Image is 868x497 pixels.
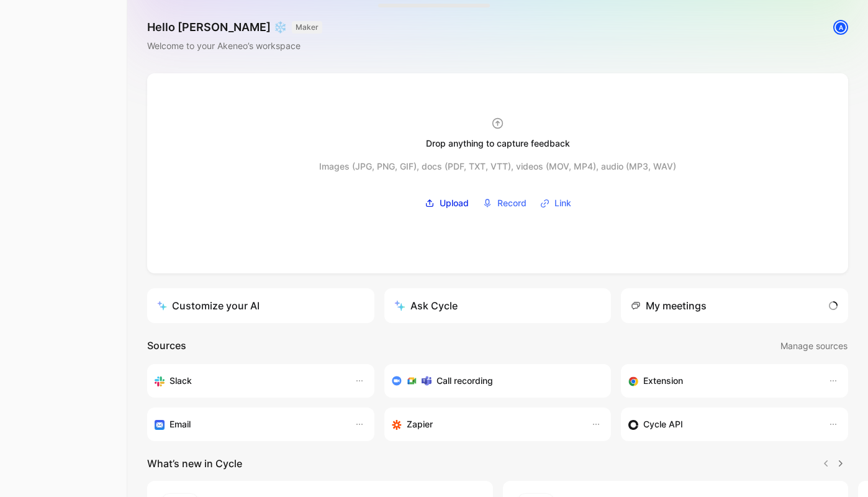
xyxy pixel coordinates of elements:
[643,417,683,432] h3: Cycle API
[147,288,374,323] a: Customize your AI
[147,338,186,354] h2: Sources
[392,417,579,432] div: Capture feedback from thousands of sources with Zapier (survey results, recordings, sheets, etc).
[384,288,612,323] button: Ask Cycle
[170,373,192,388] h3: Slack
[426,136,570,151] div: Drop anything to capture feedback
[147,456,242,471] h2: What’s new in Cycle
[536,194,576,212] button: Link
[554,196,571,211] span: Link
[155,417,342,432] div: Forward emails to your feedback inbox
[147,20,322,35] h1: Hello [PERSON_NAME] ❄️
[631,298,707,313] div: My meetings
[628,373,816,388] div: Capture feedback from anywhere on the web
[394,298,458,313] div: Ask Cycle
[407,417,433,432] h3: Zapier
[436,373,493,388] h3: Call recording
[170,417,191,432] h3: Email
[497,196,527,211] span: Record
[319,159,676,174] div: Images (JPG, PNG, GIF), docs (PDF, TXT, VTT), videos (MOV, MP4), audio (MP3, WAV)
[392,373,594,388] div: Record & transcribe meetings from Zoom, Meet & Teams.
[478,194,531,212] button: Record
[292,21,322,34] button: MAKER
[628,417,816,432] div: Sync customers & send feedback from custom sources. Get inspired by our favorite use case
[155,373,342,388] div: Sync your customers, send feedback and get updates in Slack
[780,338,848,354] button: Manage sources
[780,339,848,353] span: Manage sources
[147,39,322,53] div: Welcome to your Akeneo’s workspace
[643,373,683,388] h3: Extension
[420,194,473,212] label: Upload
[157,298,260,313] div: Customize your AI
[834,21,847,34] div: A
